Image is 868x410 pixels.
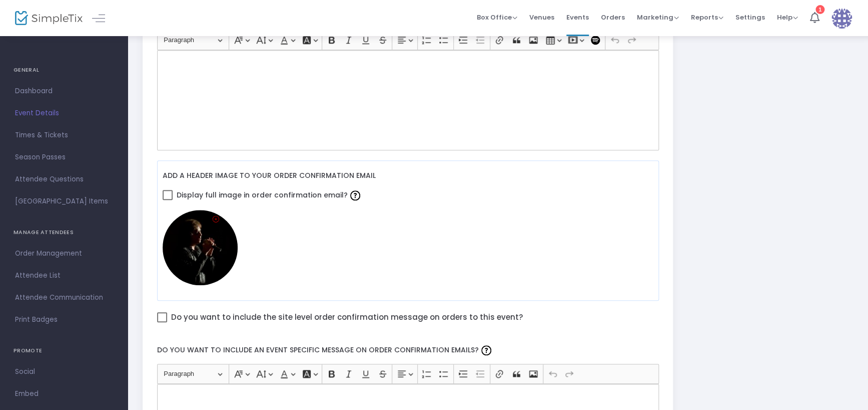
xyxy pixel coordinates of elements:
[15,151,113,164] span: Season Passes
[157,30,659,50] div: Editor toolbar
[164,34,216,46] span: Paragraph
[157,50,659,150] div: Rich Text Editor, main
[15,129,113,142] span: Times & Tickets
[152,337,663,363] label: Do you want to include an event specific message on order confirmation emails?
[159,33,227,48] button: Paragraph
[177,186,363,203] span: Display full image in order confirmation email?
[15,291,113,304] span: Attendee Communication
[14,223,114,243] h4: MANAGE ATTENDEES
[14,60,114,80] h4: GENERAL
[15,195,113,208] span: [GEOGRAPHIC_DATA] Items
[171,311,523,324] span: Do you want to include the site level order confirmation message on orders to this event?
[566,5,589,30] span: Events
[477,13,517,22] span: Box Office
[163,166,376,186] label: Add a header image to your order confirmation email
[15,173,113,186] span: Attendee Questions
[735,5,765,30] span: Settings
[15,85,113,98] span: Dashboard
[637,13,679,22] span: Marketing
[163,210,238,285] img: 9k=
[15,107,113,120] span: Event Details
[15,269,113,282] span: Attendee List
[815,5,824,14] div: 1
[159,366,227,381] button: Paragraph
[157,364,659,384] div: Editor toolbar
[529,5,554,30] span: Venues
[15,247,113,260] span: Order Management
[164,368,216,380] span: Paragraph
[15,387,113,400] span: Embed
[350,190,360,200] img: question-mark
[481,345,491,355] img: question-mark
[601,5,625,30] span: Orders
[15,365,113,378] span: Social
[15,313,113,326] span: Print Badges
[777,13,798,22] span: Help
[691,13,723,22] span: Reports
[14,341,114,361] h4: PROMOTE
